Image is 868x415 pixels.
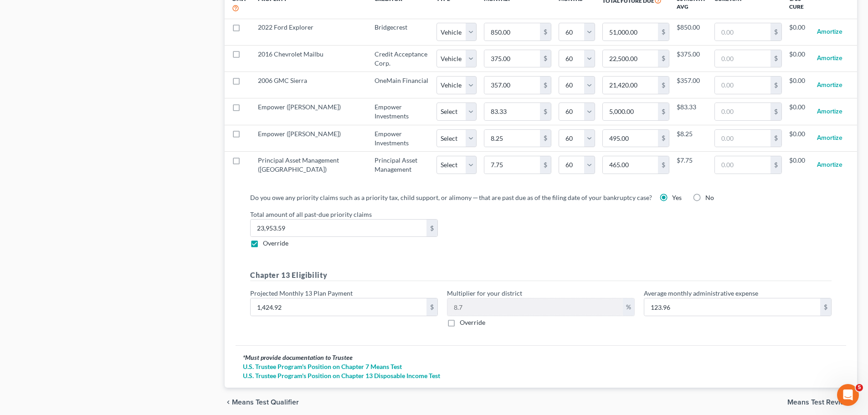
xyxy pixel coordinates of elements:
input: 0.00 [484,77,540,94]
td: $0.00 [789,152,810,178]
input: 0.00 [251,298,426,316]
input: 0.00 [484,50,540,67]
div: $ [540,103,551,120]
input: 0.00 [251,220,426,237]
td: Principal Asset Management [367,152,437,178]
a: U.S. Trustee Program's Position on Chapter 7 Means Test [243,362,839,371]
div: $ [770,23,781,41]
input: 0.00 [603,50,658,67]
span: No [705,194,714,201]
td: 2022 Ford Explorer [251,19,367,45]
td: $83.33 [677,98,707,125]
div: % [623,298,634,316]
input: 0.00 [603,77,658,94]
td: 2006 GMC Sierra [251,72,367,98]
div: $ [820,298,831,316]
input: 0.00 [715,103,770,120]
div: $ [426,298,437,316]
div: $ [770,156,781,174]
div: $ [540,130,551,147]
td: $375.00 [677,45,707,72]
button: Means Test Review chevron_right [787,399,857,406]
h5: Chapter 13 Eligibility [250,270,832,281]
label: Average monthly administrative expense [644,288,758,298]
input: 0.00 [715,130,770,147]
div: $ [770,77,781,94]
div: Must provide documentation to Trustee [243,353,839,362]
div: $ [770,50,781,67]
input: 0.00 [484,103,540,120]
input: 0.00 [447,298,623,316]
td: Principal Asset Management ([GEOGRAPHIC_DATA]) [251,152,367,178]
label: Do you owe any priority claims such as a priority tax, child support, or alimony ─ that are past ... [250,193,652,202]
input: 0.00 [484,23,540,41]
button: Amortize [817,129,842,148]
button: Amortize [817,50,842,68]
td: $0.00 [789,45,810,72]
td: $8.25 [677,125,707,151]
input: 0.00 [603,130,658,147]
div: $ [540,156,551,174]
input: 0.00 [715,156,770,174]
td: Empower ([PERSON_NAME]) [251,98,367,125]
input: 0.00 [603,103,658,120]
div: $ [658,23,669,41]
label: Total amount of all past-due priority claims [246,210,836,219]
td: $0.00 [789,72,810,98]
td: Empower Investments [367,125,437,151]
iframe: Intercom live chat [837,384,859,406]
td: OneMain Financial [367,72,437,98]
td: $7.75 [677,152,707,178]
input: 0.00 [715,77,770,94]
button: Amortize [817,23,842,41]
div: $ [658,130,669,147]
span: Override [263,239,288,247]
label: Projected Monthly 13 Plan Payment [250,288,353,298]
label: Multiplier for your district [447,288,522,298]
td: $0.00 [789,98,810,125]
div: $ [658,103,669,120]
div: $ [658,77,669,94]
div: $ [540,77,551,94]
td: Credit Acceptance Corp. [367,45,437,72]
td: Empower ([PERSON_NAME]) [251,125,367,151]
td: Empower Investments [367,98,437,125]
input: 0.00 [484,130,540,147]
td: $357.00 [677,72,707,98]
input: 0.00 [644,298,820,316]
button: chevron_left Means Test Qualifier [225,399,299,406]
div: $ [540,23,551,41]
td: $850.00 [677,19,707,45]
button: Amortize [817,156,842,174]
button: Amortize [817,102,842,121]
div: $ [658,156,669,174]
td: Bridgecrest [367,19,437,45]
i: chevron_left [225,399,232,406]
input: 0.00 [603,23,658,41]
td: $0.00 [789,19,810,45]
input: 0.00 [484,156,540,174]
td: $0.00 [789,125,810,151]
span: Means Test Review [787,399,850,406]
div: $ [770,103,781,120]
div: $ [426,220,437,237]
input: 0.00 [715,23,770,41]
div: $ [658,50,669,67]
span: Yes [672,194,682,201]
div: $ [770,130,781,147]
input: 0.00 [603,156,658,174]
a: U.S. Trustee Program's Position on Chapter 13 Disposable Income Test [243,371,839,380]
span: Means Test Qualifier [232,399,299,406]
div: $ [540,50,551,67]
span: 5 [856,384,863,391]
span: Override [460,318,485,326]
button: Amortize [817,76,842,94]
td: 2016 Chevrolet Mailbu [251,45,367,72]
input: 0.00 [715,50,770,67]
